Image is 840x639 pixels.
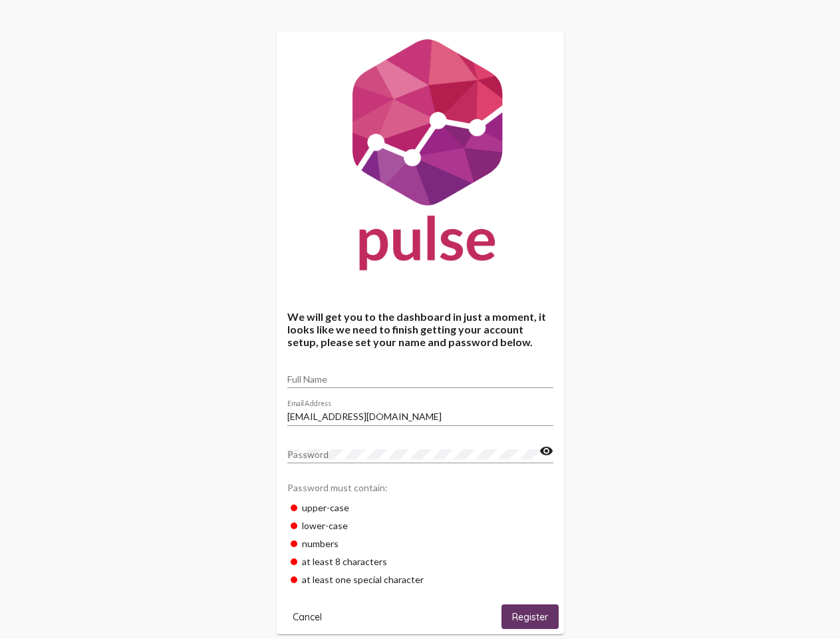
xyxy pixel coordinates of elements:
[287,552,553,570] div: at least 8 characters
[287,475,553,499] div: Password must contain:
[287,310,553,348] h4: We will get you to the dashboard in just a moment, it looks like we need to finish getting your a...
[512,611,548,623] span: Register
[287,570,553,588] div: at least one special character
[287,517,553,534] div: lower-case
[277,32,564,284] img: Pulse For Good Logo
[293,611,322,623] span: Cancel
[282,604,333,629] button: Cancel
[501,604,559,629] button: Register
[287,534,553,552] div: numbers
[539,443,553,459] mat-icon: visibility
[287,499,553,517] div: upper-case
